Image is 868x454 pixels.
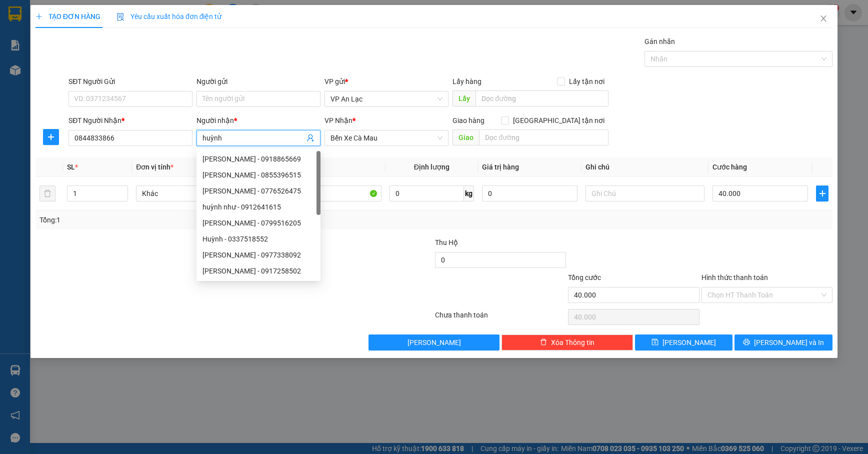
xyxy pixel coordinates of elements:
span: Lấy tận nơi [565,76,608,87]
img: logo.jpg [12,12,62,62]
label: Hình thức thanh toán [701,273,768,281]
span: user-add [306,134,314,142]
div: Huỳnh Liên - 0917258502 [196,263,320,279]
span: VP An Lạc [330,91,442,106]
span: plus [35,13,42,20]
input: Dọc đường [479,129,608,145]
button: plus [43,129,59,145]
span: Cước hàng [712,163,747,171]
li: 26 Phó Cơ Điều, Phường 12 [93,24,418,37]
input: Dọc đường [475,90,608,106]
span: Lấy hàng [452,77,481,85]
button: save[PERSON_NAME] [635,334,733,350]
span: Khác [142,186,249,201]
span: Yêu cầu xuất hóa đơn điện tử [116,12,222,20]
span: Bến Xe Cà Mau [330,130,442,145]
div: Huỳnh - 0337518552 [202,233,314,244]
span: plus [816,189,828,197]
span: [PERSON_NAME] và In [754,337,824,348]
span: Thu Hộ [435,238,458,246]
span: VP Nhận [324,116,352,124]
div: huỳnh như - 0912641615 [202,201,314,212]
button: deleteXóa Thông tin [501,334,632,350]
div: Người gửi [196,76,320,87]
div: VP gửi [324,76,448,87]
div: Chưa thanh toán [434,309,567,327]
button: Close [809,5,837,33]
div: SĐT Người Nhận [68,115,192,126]
button: delete [39,185,55,201]
span: Đơn vị tính [136,163,173,171]
span: delete [540,338,547,346]
button: plus [816,185,828,201]
span: printer [743,338,750,346]
div: huỳnh khải - 0918865669 [196,151,320,167]
span: [PERSON_NAME] [662,337,716,348]
div: huỳnh giao - 0855396515 [196,167,320,183]
span: [PERSON_NAME] [407,337,461,348]
div: thúy huỳnh - 0799516205 [196,215,320,231]
th: Ghi chú [581,157,708,177]
img: icon [116,13,124,21]
label: Gán nhãn [644,37,675,45]
div: [PERSON_NAME] - 0799516205 [202,217,314,228]
button: [PERSON_NAME] [368,334,499,350]
span: kg [464,185,474,201]
div: SĐT Người Gửi [68,76,192,87]
li: Hotline: 02839552959 [93,37,418,49]
span: [GEOGRAPHIC_DATA] tận nơi [509,115,608,126]
div: Tổng: 1 [39,214,335,225]
div: [PERSON_NAME] - 0918865669 [202,153,314,164]
div: HUỲNH KiỀU - 0977338092 [196,247,320,263]
div: huỳnh như - 0912641615 [196,199,320,215]
span: Xóa Thông tin [551,337,594,348]
span: Giá trị hàng [482,163,519,171]
span: plus [43,133,58,141]
b: GỬI : VP An Lạc [12,72,110,89]
input: VD: Bàn, Ghế [263,185,382,201]
span: SL [67,163,75,171]
div: [PERSON_NAME] - 0855396515 [202,169,314,180]
span: Định lượng [414,163,449,171]
input: 0 [482,185,577,201]
span: Tổng cước [568,273,601,281]
span: TẠO ĐƠN HÀNG [35,12,100,20]
div: [PERSON_NAME] - 0776526475 [202,185,314,196]
span: Giao [452,129,479,145]
div: [PERSON_NAME] - 0977338092 [202,249,314,260]
span: Giao hàng [452,116,484,124]
div: Người nhận [196,115,320,126]
button: printer[PERSON_NAME] và In [734,334,832,350]
div: [PERSON_NAME] - 0917258502 [202,265,314,276]
span: close [819,14,827,22]
input: Ghi Chú [585,185,704,201]
div: Huỳnh - 0337518552 [196,231,320,247]
div: huỳnh mộng nghi - 0776526475 [196,183,320,199]
span: Lấy [452,90,475,106]
span: save [651,338,658,346]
